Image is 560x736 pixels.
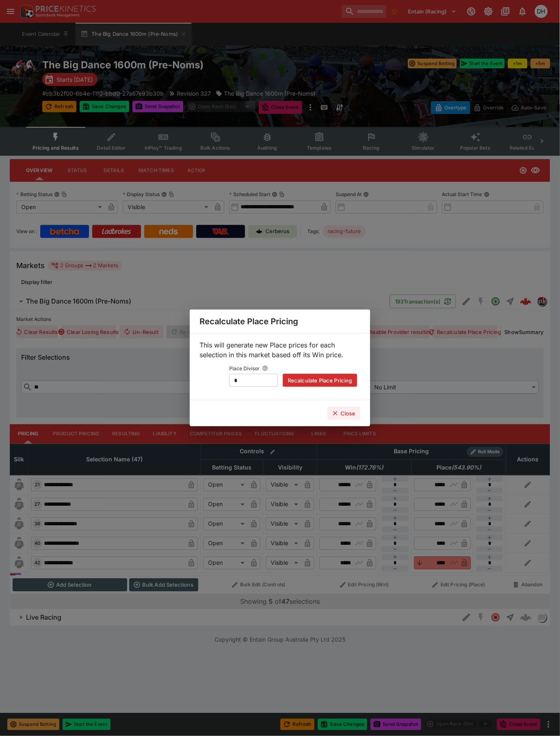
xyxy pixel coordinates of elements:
[328,407,360,420] button: Close
[229,365,260,374] p: Place Divisor
[260,363,271,374] button: Value to divide Win prices by in order to calculate Place/Top 3 prices (Place = (Win - 1)/divisor...
[190,310,370,333] div: Recalculate Place Pricing
[283,374,357,387] button: Recalculate Place Pricing
[200,340,360,360] p: This will generate new Place prices for each selection in this market based off its Win price.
